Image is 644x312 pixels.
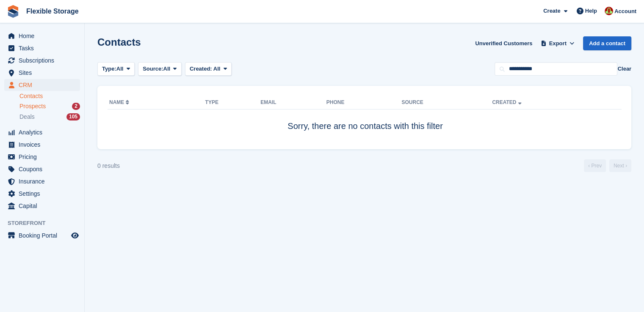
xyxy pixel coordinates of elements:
span: All [213,66,221,72]
span: Tasks [19,42,69,54]
span: Source: [143,65,163,73]
a: Flexible Storage [23,4,82,18]
a: Name [109,99,131,105]
button: Export [539,36,576,50]
span: Sites [19,67,69,79]
th: Phone [326,96,402,109]
h1: Contacts [97,36,141,48]
a: menu [4,139,80,151]
a: menu [4,55,80,66]
span: Account [614,7,636,16]
th: Type [205,96,261,109]
span: Settings [19,188,69,200]
a: menu [4,79,80,91]
span: Help [585,7,597,15]
span: Subscriptions [19,55,69,66]
span: Storefront [8,219,84,227]
span: Sorry, there are no contacts with this filter [287,121,442,131]
a: menu [4,42,80,54]
span: Invoices [19,139,69,151]
img: David Jones [605,7,613,15]
a: Created [492,99,523,105]
span: Prospects [19,102,46,110]
a: menu [4,200,80,212]
button: Source: All [138,62,182,76]
a: menu [4,230,80,241]
a: Next [609,159,631,172]
a: Contacts [19,92,80,100]
button: Created: All [185,62,232,76]
a: Preview store [70,230,80,241]
span: Deals [19,113,35,121]
span: Home [19,30,69,42]
span: Capital [19,200,69,212]
a: Deals 105 [19,112,80,121]
button: Type: All [97,62,135,76]
a: menu [4,30,80,42]
img: stora-icon-8386f47178a22dfd0bd8f6a31ec36ba5ce8667c1dd55bd0f319d3a0aa187defe.svg [7,5,19,18]
a: menu [4,175,80,187]
button: Clear [617,65,631,73]
span: Create [543,7,560,15]
a: menu [4,188,80,200]
a: menu [4,163,80,175]
span: Booking Portal [19,230,69,241]
span: All [163,65,171,73]
div: 0 results [97,161,120,170]
span: Analytics [19,126,69,138]
a: Prospects 2 [19,102,80,111]
span: Insurance [19,175,69,187]
a: Add a contact [583,36,631,50]
a: Previous [584,159,606,172]
div: 105 [66,113,80,120]
span: CRM [19,79,69,91]
a: menu [4,67,80,79]
span: All [116,65,124,73]
span: Type: [102,65,116,73]
nav: Page [582,159,633,172]
a: menu [4,151,80,163]
span: Coupons [19,163,69,175]
span: Pricing [19,151,69,163]
a: menu [4,126,80,138]
div: 2 [72,103,80,110]
a: Unverified Customers [472,36,536,50]
th: Email [260,96,326,109]
th: Source [401,96,492,109]
span: Created: [190,66,212,72]
span: Export [549,39,567,48]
